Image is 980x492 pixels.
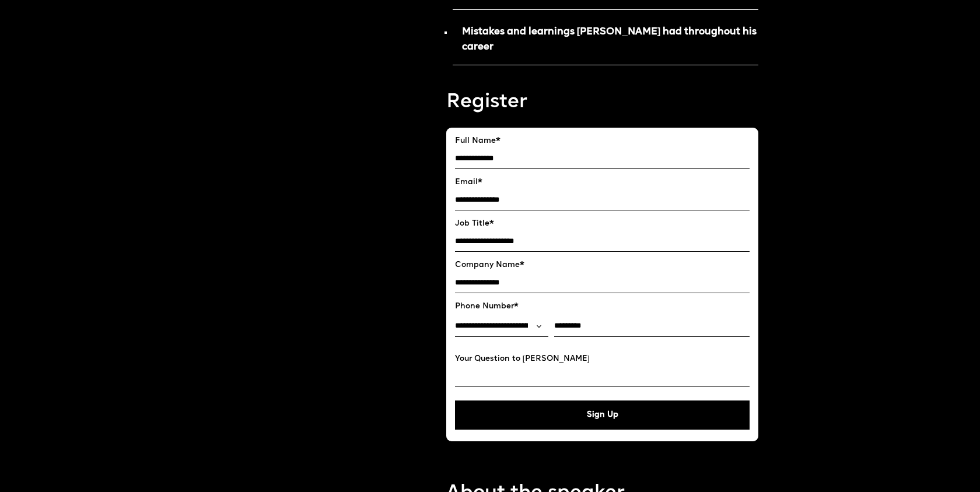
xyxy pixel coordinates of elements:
button: Sign Up [455,400,750,430]
label: Your Question to [PERSON_NAME] [455,354,750,364]
label: Phone Number [455,302,750,311]
label: Email [455,178,750,187]
label: Full Name [455,136,750,146]
p: Register [446,89,759,116]
label: Company Name [455,261,750,270]
strong: Mistakes and learnings [PERSON_NAME] had throughout his career [462,27,757,52]
label: Job Title [455,219,750,229]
